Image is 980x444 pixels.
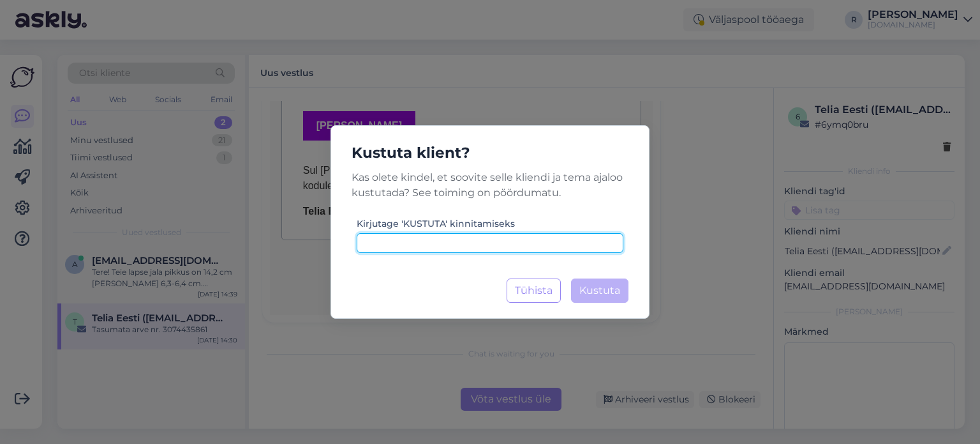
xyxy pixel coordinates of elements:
span: Kustuta [579,284,620,296]
button: Tühista [507,279,561,303]
p: Kas olete kindel, et soovite selle kliendi ja tema ajaloo kustutada? See toiming on pöördumatu. [341,170,639,201]
button: Kustuta [571,279,628,303]
h5: Kustuta klient? [341,141,639,165]
label: Kirjutage 'KUSTUTA' kinnitamiseks [357,217,515,231]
